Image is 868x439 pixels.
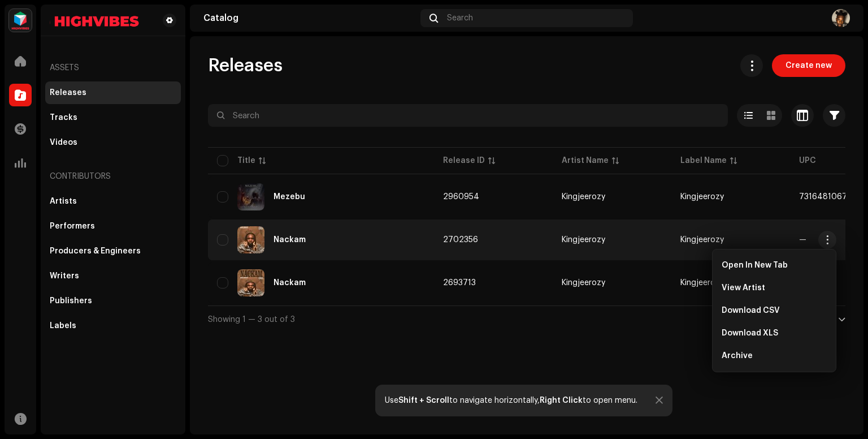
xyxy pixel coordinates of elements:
re-m-nav-item: Labels [45,315,181,337]
div: Nackam [274,279,306,287]
span: Kingjeerozy [680,279,724,287]
span: Archive [722,351,753,360]
span: 2693713 [443,279,476,287]
button: Create new [772,54,845,77]
span: Releases [208,54,283,77]
re-m-nav-item: Writers [45,265,181,287]
div: Publishers [50,296,92,305]
img: d162f892-6438-4ccb-91f7-f9e3cc7e634f [237,183,264,210]
div: Artists [50,197,77,206]
re-m-nav-item: Tracks [45,106,181,129]
div: Videos [50,138,77,147]
input: Search [208,104,728,127]
div: Nackam [274,236,306,244]
span: 2702356 [443,236,478,244]
span: Kingjeerozy [562,193,662,201]
re-m-nav-item: Performers [45,215,181,238]
span: View Artist [722,283,765,292]
strong: Shift + Scroll [398,397,449,404]
div: Performers [50,222,95,231]
div: Label Name [680,155,727,166]
strong: Right Click [540,397,583,404]
div: Kingjeerozy [562,279,605,287]
span: Kingjeerozy [562,236,662,244]
span: — [799,236,806,244]
span: Download XLS [722,329,778,338]
span: Download CSV [722,306,780,315]
img: 254b863c-1c1e-4945-aff0-1704b6c76a83 [237,226,264,253]
span: Create new [785,54,832,77]
span: Kingjeerozy [680,193,724,201]
div: Artist Name [562,155,609,166]
span: Open In New Tab [722,261,788,270]
re-m-nav-item: Videos [45,131,181,154]
re-m-nav-item: Producers & Engineers [45,240,181,262]
img: d4093022-bcd4-44a3-a5aa-2cc358ba159b [50,14,145,27]
re-m-nav-item: Releases [45,81,181,104]
span: 2960954 [443,193,479,201]
div: Labels [50,321,76,330]
img: ccfb82e6-fac7-4955-8c5b-c7e39de6d431 [237,269,264,296]
re-m-nav-item: Artists [45,190,181,213]
div: Use to navigate horizontally, to open menu. [385,396,637,405]
div: Mezebu [274,193,305,201]
img: feab3aad-9b62-475c-8caf-26f15a9573ee [9,9,32,32]
re-a-nav-header: Contributors [45,163,181,190]
div: Catalog [203,14,416,23]
re-m-nav-item: Publishers [45,290,181,312]
div: Kingjeerozy [562,193,605,201]
span: Kingjeerozy [562,279,662,287]
div: Release ID [443,155,485,166]
span: Kingjeerozy [680,236,724,244]
span: Search [447,14,473,23]
div: Kingjeerozy [562,236,605,244]
span: 7316481067207 [799,193,862,201]
div: Title [237,155,255,166]
re-a-nav-header: Assets [45,54,181,81]
div: Tracks [50,113,77,122]
span: Showing 1 — 3 out of 3 [208,316,295,324]
div: Writers [50,272,79,281]
div: Releases [50,88,86,97]
div: Producers & Engineers [50,247,141,256]
img: cc89f9d3-9374-4ae0-a074-51ea49802fbb [832,9,850,27]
